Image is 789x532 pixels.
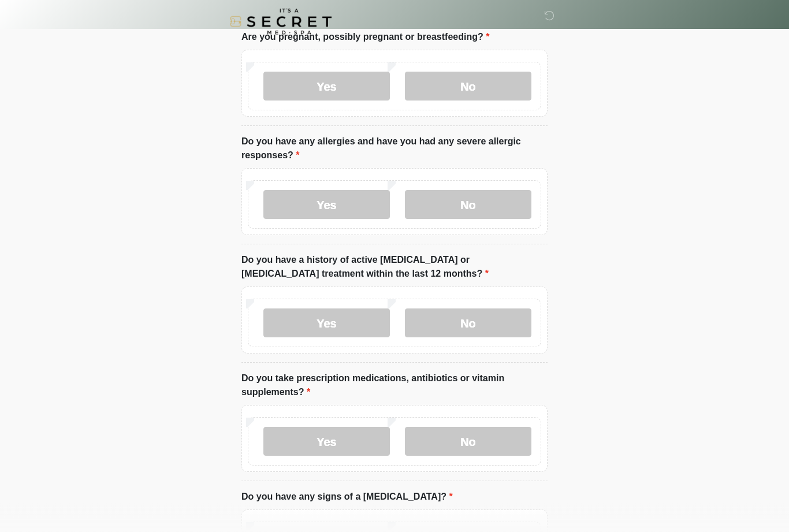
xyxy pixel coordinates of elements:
[263,309,390,338] label: Yes
[405,72,531,101] label: No
[405,191,531,220] label: No
[241,135,548,163] label: Do you have any allergies and have you had any severe allergic responses?
[405,427,531,456] label: No
[241,254,548,281] label: Do you have a history of active [MEDICAL_DATA] or [MEDICAL_DATA] treatment within the last 12 mon...
[230,9,332,35] img: It's A Secret Med Spa Logo
[263,72,390,101] label: Yes
[263,427,390,456] label: Yes
[241,372,548,400] label: Do you take prescription medications, antibiotics or vitamin supplements?
[263,191,390,220] label: Yes
[241,490,453,504] label: Do you have any signs of a [MEDICAL_DATA]?
[405,309,531,338] label: No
